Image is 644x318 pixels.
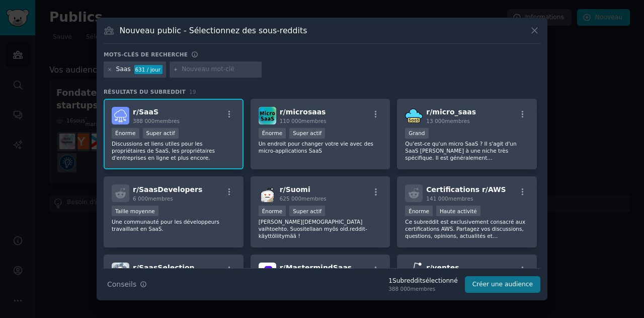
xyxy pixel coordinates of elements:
font: Suomi [286,185,310,194]
font: membres [411,286,436,292]
font: Discussions et liens utiles pour les propriétaires de SaaS, les propriétaires d'entreprises en li... [112,141,215,161]
font: Une communauté pour les développeurs travaillant en SaaS. [112,219,219,232]
font: r/ [280,264,286,272]
font: r/ [133,185,139,194]
font: Un endroit pour changer votre vie avec des micro-applications SaaS [259,141,373,154]
font: microsaas [286,108,326,116]
font: Conseils [107,280,136,288]
font: SaaS [139,108,158,116]
img: microsaas [259,107,276,124]
font: r/ [426,264,432,272]
font: Saas [116,66,131,73]
font: r/ [280,108,286,116]
font: membres [301,196,327,202]
font: 110 000 [280,118,301,124]
font: sélectionné [422,277,457,284]
font: Subreddit [392,277,422,284]
font: 19 [189,89,196,95]
font: Énorme [262,130,283,136]
font: 631 / jour [135,67,160,73]
img: MastermindSaas [259,263,276,280]
font: MastermindSaas [286,264,352,272]
font: Mots-clés de recherche [104,51,188,57]
font: micro_saas [432,108,476,116]
font: AWS [488,185,506,194]
font: membres [154,118,180,124]
font: Grand [409,130,425,136]
img: SaasSelection [112,263,129,280]
font: 13 000 [426,118,445,124]
font: Ce subreddit est exclusivement consacré aux certifications AWS. Partagez vos discussions, questio... [405,219,525,260]
font: Super actif [293,130,321,136]
button: Créer une audience [465,276,540,293]
font: Certifications r/ [426,185,488,194]
font: r/ [426,108,432,116]
font: membres [148,196,173,202]
font: 388 000 [133,118,154,124]
img: SaaS [112,107,129,124]
font: Super actif [293,208,321,214]
button: Conseils [104,276,150,293]
font: membres [448,196,473,202]
input: Nouveau mot-clé [182,65,258,74]
font: 625 000 [280,196,301,202]
font: r/ [133,108,139,116]
font: Énorme [115,130,136,136]
font: SaasSelection [139,264,195,272]
font: Taille moyenne [115,208,155,214]
font: membres [301,118,327,124]
font: Énorme [262,208,283,214]
font: r/ [133,264,139,272]
font: ventes [432,264,459,272]
font: Nouveau public - Sélectionnez des sous-reddits [120,26,307,35]
font: 388 000 [388,286,410,292]
font: membres [445,118,470,124]
img: ventes [405,263,423,280]
font: Super actif [146,130,175,136]
font: Résultats du subreddit [104,89,186,95]
font: Haute activité [440,208,477,214]
font: Créer une audience [472,281,533,288]
font: 6 000 [133,196,148,202]
font: SaasDevelopers [139,185,202,194]
img: micro_saas [405,107,423,124]
font: Qu'est-ce qu'un micro SaaS ? Il s'agit d'un SaaS [PERSON_NAME] à une niche très spécifique. Il es... [405,141,526,196]
font: [PERSON_NAME][DEMOGRAPHIC_DATA] vaihtoehto. Suositellaan myös old.reddit-käyttöliitymää ! [259,219,367,239]
img: Finlande [259,184,276,202]
font: 141 000 [426,196,448,202]
font: r/ [280,185,286,194]
font: Énorme [409,208,429,214]
font: 1 [388,277,392,284]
